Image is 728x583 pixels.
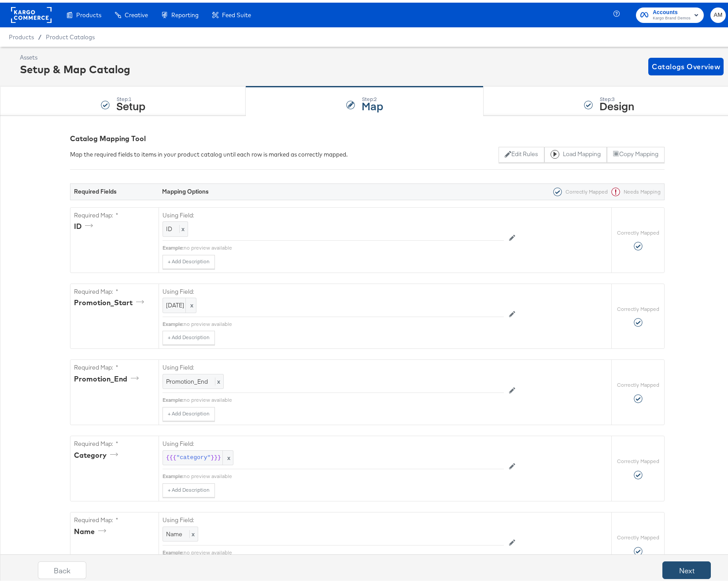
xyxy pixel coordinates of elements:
[215,375,220,383] span: x
[38,559,86,576] button: Back
[222,9,251,16] span: Feed Suite
[617,531,659,538] label: Correctly Mapped
[617,303,659,310] label: Correctly Mapped
[599,93,634,100] div: Step: 3
[74,448,121,458] div: Category
[662,559,711,576] button: Next
[74,513,155,522] label: Required Map: *
[222,448,233,463] span: x
[499,144,544,160] button: Edit Rules
[125,9,148,16] span: Creative
[74,295,147,305] div: Promotion_Start
[171,9,199,16] span: Reporting
[163,318,184,325] div: Example:
[166,375,208,383] span: Promotion_End
[607,144,665,160] button: Copy Mapping
[166,222,172,230] span: ID
[648,55,724,73] button: Catalogs Overview
[163,513,504,522] label: Using Field:
[184,470,504,477] div: no preview available
[163,252,215,266] button: + Add Description
[550,185,608,194] div: Correctly Mapped
[20,59,130,74] div: Setup & Map Catalog
[184,394,504,401] div: no preview available
[166,451,176,460] span: {{{
[653,12,691,19] span: Kargo Brand Demos
[710,5,726,20] button: AM
[714,7,722,18] span: AM
[617,379,659,386] label: Correctly Mapped
[599,96,634,110] strong: Design
[184,318,504,325] div: no preview available
[163,328,215,342] button: + Add Description
[74,285,155,293] label: Required Map: *
[74,219,96,229] div: ID
[179,222,185,230] span: x
[74,524,109,534] div: Name
[653,5,691,15] span: Accounts
[162,185,209,193] strong: Mapping Options
[163,285,504,293] label: Using Field:
[74,209,155,217] label: Required Map: *
[163,437,504,445] label: Using Field:
[608,185,661,194] div: Needs Mapping
[185,295,196,310] span: x
[166,527,182,535] span: Name
[362,93,383,100] div: Step: 2
[189,527,195,535] span: x
[163,404,215,419] button: + Add Description
[70,131,665,141] div: Catalog Mapping Tool
[617,455,659,462] label: Correctly Mapped
[74,371,142,381] div: Promotion_End
[46,31,95,38] a: Product Catalogs
[163,361,504,369] label: Using Field:
[116,93,145,100] div: Step: 1
[362,96,383,110] strong: Map
[163,481,215,495] button: + Add Description
[166,299,193,307] span: [DATE]
[9,31,34,38] span: Products
[211,451,221,460] span: }}}
[74,437,155,445] label: Required Map: *
[74,185,117,193] strong: Required Fields
[652,58,720,70] span: Catalogs Overview
[544,144,607,160] button: Load Mapping
[116,96,145,110] strong: Setup
[163,470,184,477] div: Example:
[636,5,704,20] button: AccountsKargo Brand Demos
[74,361,155,369] label: Required Map: *
[163,394,184,401] div: Example:
[163,209,504,217] label: Using Field:
[617,227,659,234] label: Correctly Mapped
[76,9,101,16] span: Products
[163,242,184,249] div: Example:
[34,31,46,38] span: /
[176,451,211,460] span: "category"
[184,242,504,249] div: no preview available
[70,148,347,156] div: Map the required fields to items in your product catalog until each row is marked as correctly ma...
[20,51,130,59] div: Assets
